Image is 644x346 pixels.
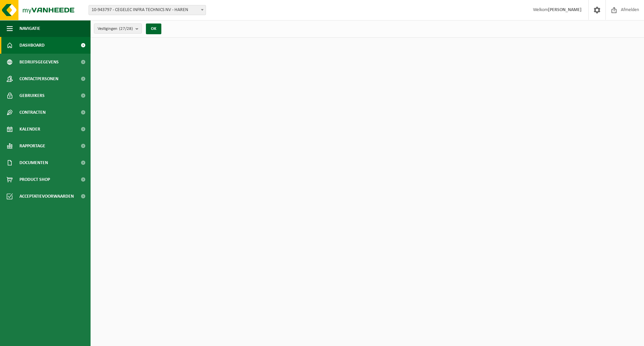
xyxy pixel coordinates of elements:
button: Vestigingen(27/28) [94,23,142,34]
span: Dashboard [19,37,45,54]
span: 10-943797 - CEGELEC INFRA TECHNICS NV - HAREN [89,5,206,15]
span: Bedrijfsgegevens [19,54,59,70]
span: Navigatie [19,20,40,37]
span: Gebruikers [19,87,45,104]
strong: [PERSON_NAME] [548,7,582,12]
count: (27/28) [119,27,133,31]
span: 10-943797 - CEGELEC INFRA TECHNICS NV - HAREN [89,5,206,15]
button: OK [146,23,161,34]
span: Contracten [19,104,46,121]
span: Contactpersonen [19,70,58,87]
span: Vestigingen [98,24,133,34]
span: Acceptatievoorwaarden [19,188,74,205]
span: Kalender [19,121,40,138]
span: Documenten [19,154,48,171]
span: Rapportage [19,138,45,154]
span: Product Shop [19,171,50,188]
